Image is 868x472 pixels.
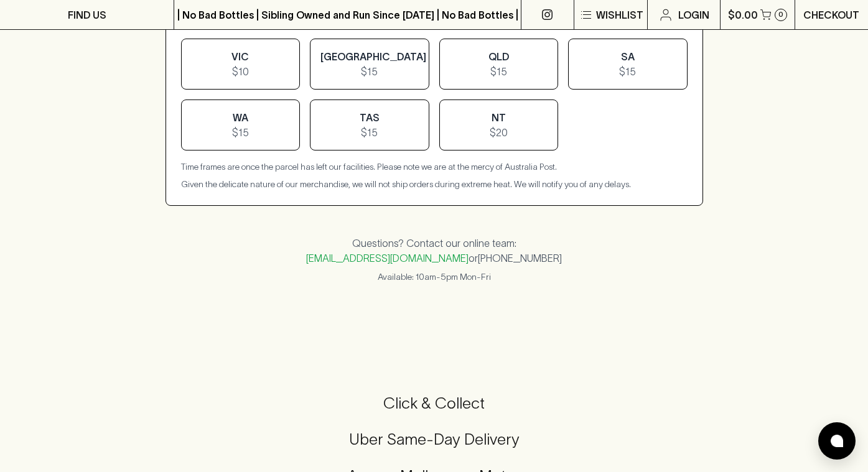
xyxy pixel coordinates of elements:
span: $20 [450,125,548,140]
span: TAS [360,112,380,123]
p: Wishlist [596,7,643,22]
span: [GEOGRAPHIC_DATA] [320,51,426,62]
p: 0 [778,11,783,18]
h5: Click & Collect [15,393,853,414]
span: $15 [320,64,419,79]
p: or [166,251,703,266]
span: $10 [192,64,290,79]
span: $15 [320,125,419,140]
img: bubble-icon [831,435,843,447]
p: Available: 10am-5pm Mon-Fri [166,271,703,283]
a: [EMAIL_ADDRESS][DOMAIN_NAME] [306,252,469,264]
h5: Uber Same-Day Delivery [15,429,853,450]
span: $15 [579,64,677,79]
p: FIND US [68,7,106,22]
p: Login [678,7,709,22]
span: VIC [231,51,249,62]
p: Given the delicate nature of our merchandise, we will not ship orders during extreme heat. We wil... [181,178,688,190]
p: $0.00 [728,7,758,22]
p: Checkout [803,7,859,22]
span: $15 [450,64,548,79]
span: WA [233,112,248,123]
span: [PHONE_NUMBER] [478,252,562,264]
span: $15 [192,125,290,140]
span: SA [621,51,635,62]
p: Time frames are once the parcel has left our facilities. Please note we are at the mercy of Austr... [181,160,688,173]
span: NT [492,112,506,123]
span: QLD [488,51,509,62]
p: Questions? Contact our online team: [166,236,703,251]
